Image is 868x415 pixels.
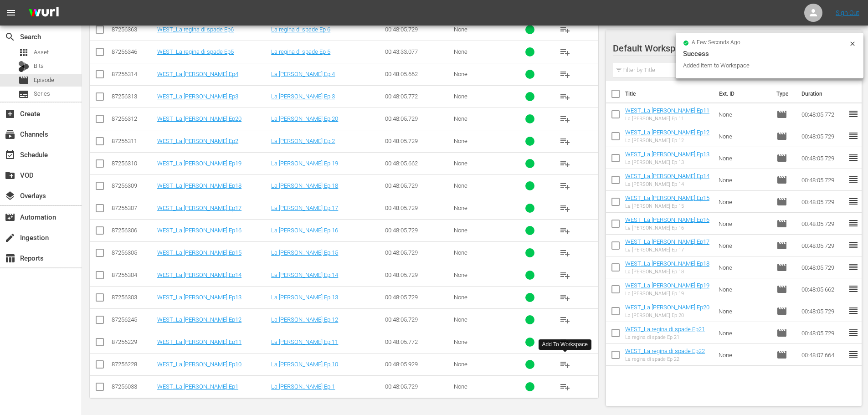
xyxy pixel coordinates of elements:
[454,138,506,144] div: None
[798,169,848,191] td: 00:48:05.729
[157,115,241,122] a: WEST_La [PERSON_NAME] Ep20
[692,39,740,46] span: a few seconds ago
[271,338,338,345] a: La [PERSON_NAME] Ep 11
[112,48,154,55] div: 87256346
[385,338,451,345] div: 00:48:05.772
[560,359,570,370] span: playlist_add
[385,160,451,167] div: 00:48:05.662
[560,46,570,57] span: playlist_add
[848,261,859,272] span: reorder
[560,225,570,236] span: playlist_add
[798,147,848,169] td: 00:48:05.729
[625,195,709,201] a: WEST_La [PERSON_NAME] Ep15
[715,256,773,278] td: None
[157,383,238,390] a: WEST_La [PERSON_NAME] Ep1
[271,182,338,189] a: La [PERSON_NAME] Ep 18
[5,170,15,181] span: VOD
[776,306,787,317] span: Episode
[776,109,787,120] span: Episode
[454,205,506,211] div: None
[5,7,16,18] span: menu
[560,203,570,214] span: playlist_add
[112,71,154,77] div: 87256314
[112,361,154,368] div: 87256228
[385,272,451,278] div: 00:48:05.729
[112,316,154,323] div: 87256245
[625,116,709,122] div: La [PERSON_NAME] Ep 11
[625,129,709,136] a: WEST_La [PERSON_NAME] Ep12
[271,205,338,211] a: La [PERSON_NAME] Ep 17
[560,270,570,281] span: playlist_add
[385,182,451,189] div: 00:48:05.729
[625,269,709,275] div: La [PERSON_NAME] Ep 18
[271,249,338,256] a: La [PERSON_NAME] Ep 15
[560,24,570,35] span: playlist_add
[18,75,29,86] span: Episode
[271,138,335,144] a: La [PERSON_NAME] Ep 2
[454,115,506,122] div: None
[385,115,451,122] div: 00:48:05.729
[454,26,506,33] div: None
[776,153,787,164] span: Episode
[454,93,506,100] div: None
[776,174,787,185] span: Episode
[112,26,154,33] div: 87256363
[715,147,773,169] td: None
[798,191,848,213] td: 00:48:05.729
[271,48,330,55] a: La regina di spade Ep 5
[454,272,506,278] div: None
[385,48,451,55] div: 00:43:33.077
[157,205,241,211] a: WEST_La [PERSON_NAME] Ep17
[771,81,796,107] th: Type
[157,93,238,100] a: WEST_La [PERSON_NAME] Ep3
[157,316,241,323] a: WEST_La [PERSON_NAME] Ep12
[560,91,570,102] span: playlist_add
[454,182,506,189] div: None
[560,381,570,392] span: playlist_add
[554,309,576,331] button: playlist_add
[560,69,570,80] span: playlist_add
[560,180,570,191] span: playlist_add
[454,227,506,234] div: None
[554,331,576,353] button: playlist_add
[18,89,29,100] span: Series
[848,305,859,316] span: reorder
[542,341,588,348] div: Add To Workspace
[385,316,451,323] div: 00:48:05.729
[798,103,848,125] td: 00:48:05.772
[157,26,234,33] a: WEST_La regina di spade Ep6
[454,249,506,256] div: None
[625,260,709,267] a: WEST_La [PERSON_NAME] Ep18
[715,344,773,366] td: None
[454,48,506,55] div: None
[554,220,576,241] button: playlist_add
[554,153,576,174] button: playlist_add
[796,81,851,107] th: Duration
[157,249,241,256] a: WEST_La [PERSON_NAME] Ep15
[625,181,709,187] div: La [PERSON_NAME] Ep 14
[34,48,49,57] span: Asset
[454,294,506,301] div: None
[776,240,787,251] span: Episode
[112,205,154,211] div: 87256307
[112,383,154,390] div: 87256033
[560,247,570,258] span: playlist_add
[157,361,241,368] a: WEST_La [PERSON_NAME] Ep10
[560,113,570,124] span: playlist_add
[776,284,787,295] span: Episode
[112,294,154,301] div: 87256303
[625,173,709,179] a: WEST_La [PERSON_NAME] Ep14
[157,160,241,167] a: WEST_La [PERSON_NAME] Ep19
[625,282,709,289] a: WEST_La [PERSON_NAME] Ep19
[560,292,570,303] span: playlist_add
[683,48,856,59] div: Success
[385,93,451,100] div: 00:48:05.772
[554,264,576,286] button: playlist_add
[385,294,451,301] div: 00:48:05.729
[112,182,154,189] div: 87256309
[683,61,847,70] div: Added Item to Workspace
[454,316,506,323] div: None
[625,356,705,362] div: La regina di spade Ep 22
[112,115,154,122] div: 87256312
[715,235,773,256] td: None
